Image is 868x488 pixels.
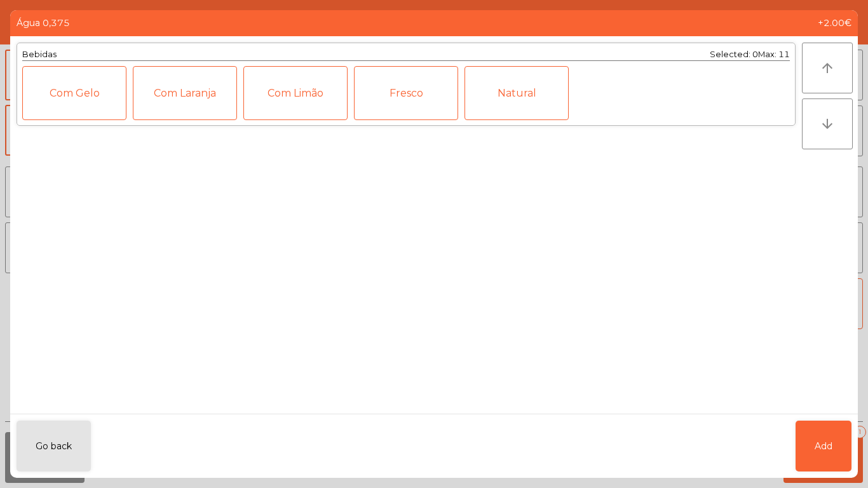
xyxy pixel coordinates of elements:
button: arrow_downward [802,98,853,149]
button: Add [796,421,851,471]
span: Add [815,440,832,453]
span: +2.00€ [818,17,851,30]
div: Com Limão [243,66,348,120]
div: Natural [465,66,569,120]
button: arrow_upward [802,43,853,93]
div: Com Laranja [133,66,237,120]
span: Água 0,375 [17,17,70,30]
div: Bebidas [22,48,57,60]
button: Go back [17,421,91,471]
div: Fresco [354,66,458,120]
i: arrow_upward [820,60,835,76]
div: Com Gelo [22,66,126,120]
span: Selected: 0 [710,50,758,59]
span: Max: 11 [758,50,790,59]
i: arrow_downward [820,116,835,132]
